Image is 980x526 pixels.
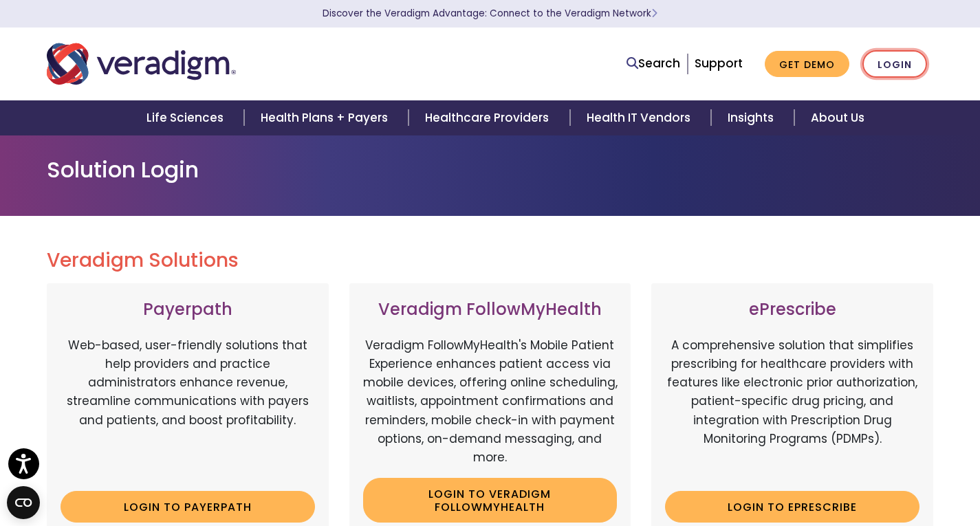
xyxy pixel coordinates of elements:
a: About Us [794,100,881,135]
a: Login to ePrescribe [665,491,919,523]
button: Open CMP widget [7,486,40,519]
h2: Veradigm Solutions [47,249,934,272]
h3: Payerpath [61,300,315,320]
a: Search [627,54,680,73]
a: Support [695,55,743,72]
p: Web-based, user-friendly solutions that help providers and practice administrators enhance revenu... [61,336,315,481]
a: Health Plans + Payers [244,100,409,135]
h3: ePrescribe [665,300,919,320]
img: Veradigm logo [47,41,236,87]
h3: Veradigm FollowMyHealth [363,300,618,320]
a: Insights [711,100,794,135]
a: Discover the Veradigm Advantage: Connect to the Veradigm NetworkLearn More [323,7,657,20]
p: Veradigm FollowMyHealth's Mobile Patient Experience enhances patient access via mobile devices, o... [363,336,618,467]
a: Health IT Vendors [570,100,711,135]
p: A comprehensive solution that simplifies prescribing for healthcare providers with features like ... [665,336,919,481]
a: Get Demo [765,51,849,78]
span: Learn More [651,7,657,20]
a: Login to Payerpath [61,491,315,523]
a: Life Sciences [130,100,244,135]
h1: Solution Login [47,157,934,183]
a: Login to Veradigm FollowMyHealth [363,478,618,523]
a: Healthcare Providers [409,100,569,135]
a: Login [862,50,927,78]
